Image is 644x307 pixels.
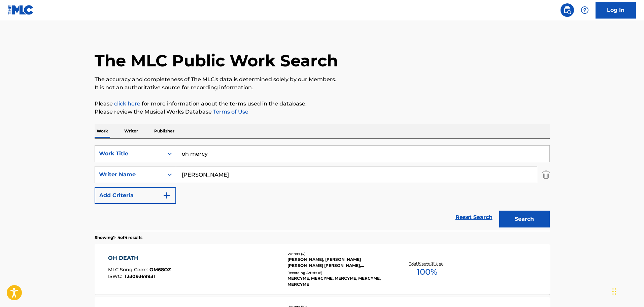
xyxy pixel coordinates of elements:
div: Writers ( 4 ) [287,251,389,256]
div: [PERSON_NAME], [PERSON_NAME] [PERSON_NAME] [PERSON_NAME], [PERSON_NAME] [287,256,389,269]
a: Public Search [561,3,574,17]
img: MLC Logo [8,5,34,15]
div: Help [578,3,591,17]
p: Publisher [152,124,176,138]
img: help [581,6,589,14]
span: MLC Song Code : [108,267,149,273]
p: Writer [122,124,140,138]
div: MERCYME, MERCYME, MERCYME, MERCYME, MERCYME [287,275,389,287]
h1: The MLC Public Work Search [95,51,338,71]
div: Recording Artists ( 8 ) [287,270,389,275]
img: search [563,6,571,14]
span: 100 % [417,266,437,278]
iframe: Chat Widget [610,275,644,307]
a: Terms of Use [212,109,248,115]
p: Please for more information about the terms used in the database. [95,100,550,108]
img: 9d2ae6d4665cec9f34b9.svg [163,191,171,199]
a: Log In [596,2,636,19]
p: It is not an authoritative source for recording information. [95,84,550,92]
div: Drag [612,281,616,302]
p: Please review the Musical Works Database [95,108,550,116]
span: ISWC : [108,273,124,279]
button: Add Criteria [95,187,176,204]
span: OM68OZ [149,267,171,273]
p: Work [95,124,110,138]
div: Writer Name [99,171,160,179]
span: T3309369931 [124,273,155,279]
div: OH DEATH [108,254,171,262]
a: OH DEATHMLC Song Code:OM68OZISWC:T3309369931Writers (4)[PERSON_NAME], [PERSON_NAME] [PERSON_NAME]... [95,244,550,295]
a: Reset Search [452,210,496,225]
div: Work Title [99,150,160,158]
p: Total Known Shares: [409,261,445,266]
a: click here [114,100,140,107]
button: Search [499,211,550,227]
form: Search Form [95,145,550,231]
p: Showing 1 - 4 of 4 results [95,235,142,241]
p: The accuracy and completeness of The MLC's data is determined solely by our Members. [95,75,550,84]
img: Delete Criterion [542,166,550,183]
